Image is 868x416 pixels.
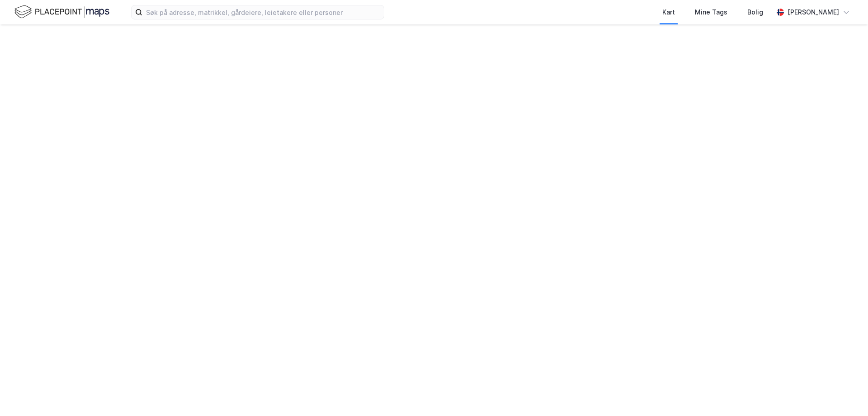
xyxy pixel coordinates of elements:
div: Mine Tags [695,7,727,18]
img: logo.f888ab2527a4732fd821a326f86c7f29.svg [14,4,109,20]
div: Kart [662,7,675,18]
div: [PERSON_NAME] [788,7,839,18]
div: Bolig [747,7,763,18]
input: Søk på adresse, matrikkel, gårdeiere, leietakere eller personer [142,5,384,19]
iframe: Chat Widget [823,373,868,416]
